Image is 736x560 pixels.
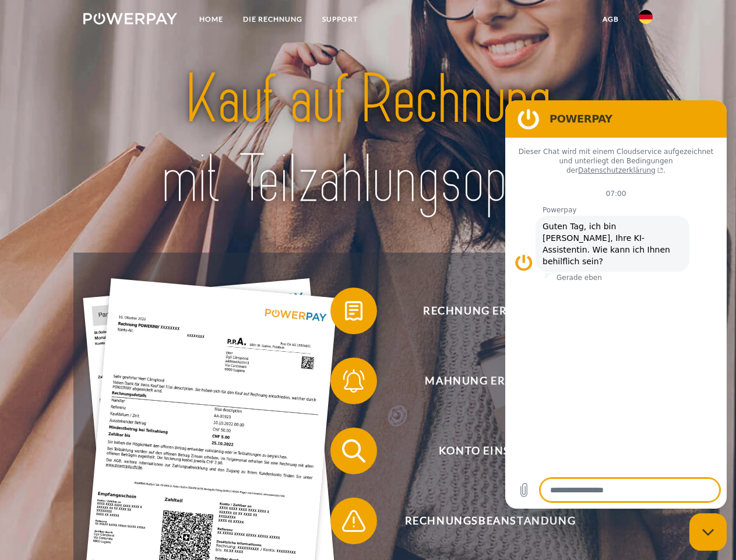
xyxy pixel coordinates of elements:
a: SUPPORT [312,9,368,30]
img: qb_search.svg [339,436,368,466]
a: agb [593,9,629,30]
button: Mahnung erhalten? [330,358,633,404]
iframe: Messaging-Fenster [505,100,727,509]
img: qb_bill.svg [339,296,368,325]
span: Konto einsehen [347,428,633,474]
a: Home [189,9,233,30]
iframe: Schaltfläche zum Öffnen des Messaging-Fensters; Konversation läuft [689,513,727,551]
span: Rechnung erhalten? [347,288,633,334]
a: DIE RECHNUNG [233,9,312,30]
button: Konto einsehen [330,428,633,474]
button: Rechnungsbeanstandung [330,498,633,544]
button: Rechnung erhalten? [330,288,633,334]
img: logo-powerpay-white.svg [83,13,177,24]
img: de [639,10,653,24]
img: qb_warning.svg [339,506,368,535]
span: Mahnung erhalten? [347,358,633,404]
img: qb_bell.svg [339,366,368,395]
span: Rechnungsbeanstandung [347,498,633,544]
img: title-powerpay_de.svg [111,56,625,223]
